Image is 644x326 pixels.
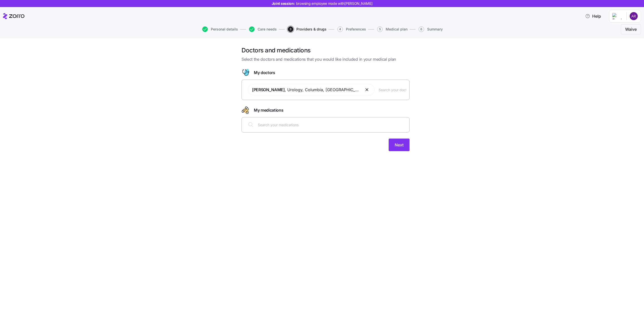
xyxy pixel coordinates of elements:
span: My medications [254,107,284,113]
button: 6Summary [419,26,443,32]
span: Waive [625,26,637,32]
button: 4Preferences [337,26,366,32]
span: Care needs [258,27,277,31]
span: Select the doctors and medications that you would like included in your medical plan [242,56,410,62]
span: Medical plan [386,27,408,31]
input: Search your medications [258,122,406,127]
svg: Drugs [242,106,250,114]
input: Search your doctors [379,87,406,92]
span: My doctors [254,70,275,76]
span: Providers & drugs [296,27,327,31]
button: Personal details [202,26,238,32]
span: Summary [427,27,443,31]
a: Care needs [248,26,277,32]
button: Care needs [249,26,277,32]
span: , Urology , Columbia, [GEOGRAPHIC_DATA] [252,87,360,93]
a: Personal details [201,26,238,32]
span: Help [585,13,601,19]
svg: Doctor figure [242,69,250,77]
img: Employer logo [612,13,622,19]
span: [PERSON_NAME] [252,87,285,92]
button: Help [581,11,605,21]
span: browsing employee mode with [PERSON_NAME] [296,1,373,6]
button: 5Medical plan [377,26,408,32]
h1: Doctors and medications [242,46,410,54]
span: 6 [419,26,424,32]
span: 5 [377,26,383,32]
span: Next [395,142,404,148]
button: Waive [621,24,641,34]
button: Next [389,139,410,151]
span: 3 [288,26,293,32]
span: Joint session: [272,1,373,6]
img: 17f8f226d2db6e3392348f92ddb41b58 [630,12,638,20]
span: 4 [337,26,343,32]
span: Preferences [346,27,366,31]
span: Personal details [211,27,238,31]
button: 3Providers & drugs [288,26,327,32]
a: 3Providers & drugs [287,26,327,32]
